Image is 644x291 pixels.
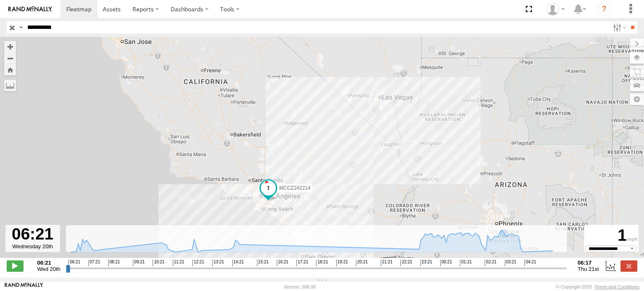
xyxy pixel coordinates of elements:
[212,260,224,266] span: 13:21
[610,21,628,33] label: Search Filter Options
[336,260,348,266] span: 19:21
[37,266,60,272] span: Wed 20th Aug 2025
[356,260,368,266] span: 20:21
[4,80,16,91] label: Measure
[381,260,392,266] span: 21:21
[296,260,308,266] span: 17:21
[316,260,328,266] span: 18:21
[232,260,244,266] span: 14:21
[4,52,16,64] button: Zoom out
[279,185,311,191] span: MCCZ242214
[525,260,536,266] span: 04:21
[556,284,639,289] div: © Copyright 2025 -
[192,260,204,266] span: 12:21
[505,260,517,266] span: 03:21
[68,260,80,266] span: 06:21
[578,266,599,272] span: Thu 21st Aug 2025
[578,260,599,266] strong: 06:17
[4,41,16,52] button: Zoom in
[440,260,452,266] span: 00:21
[460,260,472,266] span: 01:21
[597,3,611,16] i: ?
[153,260,164,266] span: 10:21
[173,260,184,266] span: 11:21
[37,260,60,266] strong: 06:21
[4,64,16,75] button: Zoom Home
[5,283,43,291] a: Visit our Website
[7,260,23,271] label: Play/Stop
[88,260,100,266] span: 07:21
[18,21,24,33] label: Search Query
[595,284,639,289] a: Terms and Conditions
[630,93,644,105] label: Map Settings
[284,284,316,289] div: Version: 306.00
[421,260,432,266] span: 23:21
[621,260,637,271] label: Close
[8,6,52,12] img: rand-logo.svg
[485,260,496,266] span: 02:21
[400,260,412,266] span: 22:21
[133,260,145,266] span: 09:21
[585,226,637,245] div: 1
[257,260,269,266] span: 15:21
[277,260,288,266] span: 16:21
[543,3,568,15] div: Zulema McIntosch
[108,260,120,266] span: 08:21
